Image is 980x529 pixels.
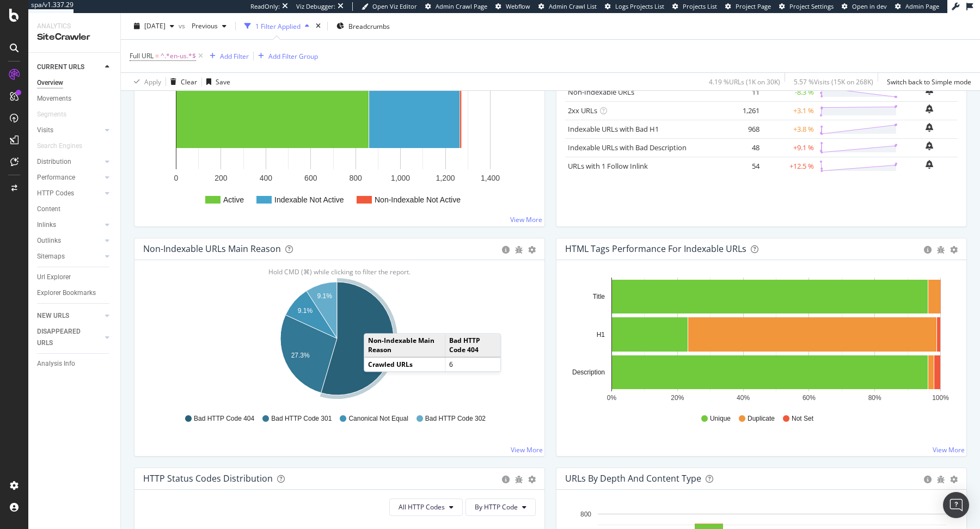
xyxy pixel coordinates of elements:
[274,195,344,204] text: Indexable Not Active
[515,476,523,483] div: bug
[565,278,953,404] div: A chart.
[271,414,332,423] span: Bad HTTP Code 301
[502,476,510,483] div: circle-info
[143,473,273,484] div: HTTP Status Codes Distribution
[37,31,112,44] div: SiteCrawler
[181,77,197,86] div: Clear
[161,48,196,64] span: ^.*en-us.*$
[130,51,154,60] span: Full URL
[465,499,536,516] button: By HTTP Code
[926,142,933,150] div: bell-plus
[932,394,949,402] text: 100%
[792,414,813,423] span: Not Set
[789,2,834,10] span: Project Settings
[924,246,932,254] div: circle-info
[495,2,530,11] a: Webflow
[350,174,363,182] text: 800
[926,123,933,132] div: bell-plus
[37,219,56,231] div: Inlinks
[475,502,518,512] span: By HTTP Code
[719,120,762,138] td: 968
[364,358,445,372] td: Crawled URLs
[37,156,71,168] div: Distribution
[375,195,461,204] text: Non-Indexable Not Active
[37,125,53,136] div: Visits
[37,287,96,299] div: Explorer Bookmarks
[37,188,74,199] div: HTTP Codes
[144,21,166,30] span: 2025 Sep. 12th
[37,22,112,31] div: Analytics
[37,188,102,199] a: HTTP Codes
[887,77,971,86] div: Switch back to Simple mode
[37,310,69,322] div: NEW URLS
[37,326,92,349] div: DISAPPEARED URLS
[445,358,500,372] td: 6
[37,172,75,183] div: Performance
[762,83,817,101] td: -8.3 %
[605,2,664,11] a: Logs Projects List
[37,326,102,349] a: DISAPPEARED URLS
[223,195,244,204] text: Active
[511,445,543,454] a: View More
[202,73,230,90] button: Save
[362,2,417,11] a: Open Viz Editor
[332,17,394,35] button: Breadcrumbs
[37,140,82,152] div: Search Engines
[240,17,314,35] button: 1 Filter Applied
[37,93,71,104] div: Movements
[37,219,102,231] a: Inlinks
[220,51,249,60] div: Add Filter
[593,293,605,300] text: Title
[215,174,228,182] text: 200
[179,21,187,30] span: vs
[568,106,597,115] a: 2xx URLs
[205,50,249,63] button: Add Filter
[37,251,102,262] a: Sitemaps
[37,287,113,299] a: Explorer Bookmarks
[37,125,102,136] a: Visits
[37,235,102,247] a: Outlinks
[291,352,310,359] text: 27.3%
[762,101,817,120] td: +3.1 %
[565,473,701,484] div: URLs by Depth and Content Type
[937,246,945,254] div: bug
[895,2,939,11] a: Admin Page
[155,51,159,60] span: =
[37,310,102,322] a: NEW URLS
[737,394,750,402] text: 40%
[683,2,717,10] span: Projects List
[597,331,605,339] text: H1
[709,77,780,86] div: 4.19 % URLs ( 1K on 30K )
[268,51,318,60] div: Add Filter Group
[37,358,113,370] a: Analysis Info
[924,476,932,483] div: circle-info
[37,77,113,89] a: Overview
[568,87,634,97] a: Non-Indexable URLs
[187,17,231,35] button: Previous
[194,414,254,423] span: Bad HTTP Code 404
[568,161,648,171] a: URLs with 1 Follow Inlink
[794,77,873,86] div: 5.57 % Visits ( 15K on 268K )
[143,48,536,218] svg: A chart.
[615,2,664,10] span: Logs Projects List
[572,368,605,376] text: Description
[37,358,75,370] div: Analysis Info
[37,61,102,73] a: CURRENT URLS
[568,124,659,134] a: Indexable URLs with Bad H1
[37,235,61,247] div: Outlinks
[926,160,933,169] div: bell-plus
[506,2,530,10] span: Webflow
[580,510,591,518] text: 800
[671,394,684,402] text: 20%
[719,157,762,175] td: 54
[37,156,102,168] a: Distribution
[37,61,84,73] div: CURRENT URLS
[868,394,881,402] text: 80%
[425,414,486,423] span: Bad HTTP Code 302
[304,174,317,182] text: 600
[260,174,273,182] text: 400
[143,278,531,404] svg: A chart.
[481,174,500,182] text: 1,400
